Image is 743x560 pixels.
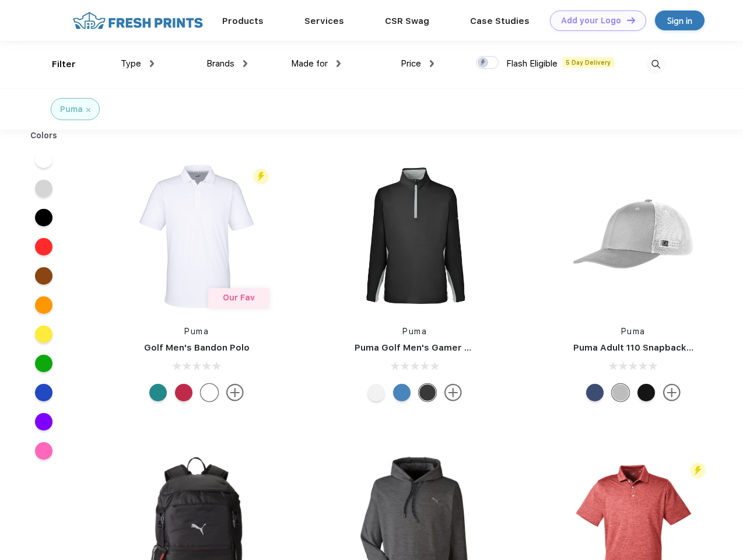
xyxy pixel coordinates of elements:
img: desktop_search.svg [646,55,665,74]
div: Colors [22,129,66,142]
img: more.svg [226,384,244,401]
div: Ski Patrol [175,384,192,401]
div: Pma Blk with Pma Blk [637,384,655,401]
img: flash_active_toggle.svg [253,169,269,184]
div: Puma [60,103,83,116]
img: func=resize&h=266 [119,159,274,314]
span: Brands [206,58,234,69]
div: Bright White [201,384,218,401]
span: Made for [291,58,328,69]
a: Puma Golf Men's Gamer Golf Quarter-Zip [355,342,539,353]
img: dropdown.png [150,60,154,67]
img: dropdown.png [337,60,341,67]
div: Filter [52,58,76,71]
img: filter_cancel.svg [86,108,90,112]
span: Price [401,58,421,69]
a: CSR Swag [385,16,429,26]
img: fo%20logo%202.webp [69,10,206,31]
a: Services [304,16,344,26]
span: Flash Eligible [506,58,558,69]
img: dropdown.png [430,60,434,67]
img: more.svg [663,384,681,401]
a: Sign in [655,10,705,30]
a: Products [222,16,264,26]
div: Bright White [367,384,385,401]
a: Golf Men's Bandon Polo [144,342,250,353]
img: dropdown.png [243,60,247,67]
img: DT [627,17,635,23]
a: Puma [621,327,646,336]
div: Quarry with Brt Whit [612,384,629,401]
div: Peacoat Qut Shd [586,384,604,401]
div: Green Lagoon [149,384,167,401]
div: Sign in [667,14,692,27]
img: flash_active_toggle.svg [690,463,706,478]
span: Our Fav [223,293,255,302]
span: 5 Day Delivery [562,57,614,68]
a: Puma [402,327,427,336]
div: Add your Logo [561,16,621,26]
img: func=resize&h=266 [556,159,711,314]
img: func=resize&h=266 [337,159,492,314]
a: Puma [184,327,209,336]
span: Type [121,58,141,69]
div: Bright Cobalt [393,384,411,401]
div: Puma Black [419,384,436,401]
img: more.svg [444,384,462,401]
